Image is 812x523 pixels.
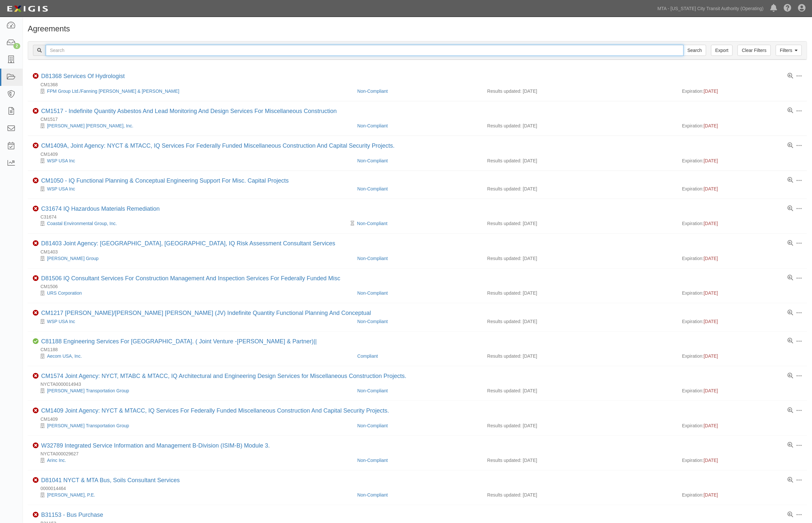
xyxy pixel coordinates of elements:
a: [PERSON_NAME] Transportation Group [47,388,129,393]
img: logo-5460c22ac91f19d4615b14bd174203de0afe785f0fc80cf4dbbc73dc1793850b.png [5,3,50,15]
div: Expiration: [682,457,802,464]
span: [DATE] [704,353,718,359]
a: View results summary [788,512,793,518]
div: Expiration: [682,255,802,262]
i: Non-Compliant [33,310,39,316]
input: Search [683,45,706,56]
a: View results summary [788,442,793,448]
i: Non-Compliant [33,178,39,184]
div: NYCTA0000014943 [33,381,807,387]
span: [DATE] [704,256,718,261]
a: C31674 IQ Hazardous Materials Remediation [41,205,160,212]
i: Non-Compliant [33,206,39,212]
a: Non-Compliant [358,158,388,163]
div: 0000014464 [33,485,807,492]
i: Compliant [33,338,39,344]
div: Expiration: [682,123,802,129]
div: CM1574 Joint Agency: NYCT, MTABC & MTACC, IQ Architectural and Engineering Design Services for Mi... [41,373,406,380]
i: Non-Compliant [33,373,39,379]
div: CM1409 [33,416,807,422]
a: Aecom USA, Inc. [47,353,82,359]
div: Results updated: [DATE] [487,353,672,359]
a: Non-Compliant [358,458,388,463]
a: C81188 Engineering Services For [GEOGRAPHIC_DATA]. ( Joint Venture -[PERSON_NAME] & Partner)|| [41,338,317,345]
a: CM1409 Joint Agency: NYCT & MTACC, IQ Services For Federally Funded Miscellaneous Construction An... [41,407,389,414]
span: [DATE] [704,123,718,128]
div: Expiration: [682,88,802,94]
div: Louis Berger Group [33,255,353,262]
a: Non-Compliant [357,221,388,226]
div: NYCTA000029627 [33,450,807,457]
span: [DATE] [704,388,718,393]
a: View results summary [788,477,793,483]
div: Results updated: [DATE] [487,186,672,192]
i: Non-Compliant [33,108,39,114]
div: C31674 [33,214,807,220]
a: Non-Compliant [358,423,388,428]
div: Expiration: [682,290,802,296]
a: B31153 - Bus Purchase [41,512,103,518]
a: Arinc Inc. [47,458,66,463]
a: Non-Compliant [358,319,388,324]
div: Results updated: [DATE] [487,123,672,129]
i: Non-Compliant [33,512,39,518]
i: Non-Compliant [33,240,39,246]
div: CM1517 [33,116,807,123]
i: Pending Review [351,221,355,226]
div: WSP USA Inc [33,157,353,164]
a: View results summary [788,108,793,114]
div: D81041 NYCT & MTA Bus, Soils Consultant Services [41,477,180,484]
i: Help Center - Complianz [784,5,791,12]
a: FPM Group Ltd./Fanning [PERSON_NAME] & [PERSON_NAME] [47,89,179,94]
a: Non-Compliant [358,89,388,94]
a: Clear Filters [738,45,771,56]
i: Non-Compliant [33,275,39,281]
a: Coastal Environmental Group, Inc. [47,221,117,226]
div: Parsons Transportation Group [33,387,353,394]
div: Results updated: [DATE] [487,220,672,227]
a: [PERSON_NAME], P.E. [47,492,95,498]
a: CM1217 [PERSON_NAME]/[PERSON_NAME] [PERSON_NAME] (JV) Indefinite Quantity Functional Planning And... [41,310,371,316]
div: B31153 - Bus Purchase [41,512,103,519]
div: Results updated: [DATE] [487,255,672,262]
a: D81506 IQ Consultant Services For Construction Management And Inspection Services For Federally F... [41,275,340,282]
div: CM1506 [33,283,807,290]
div: Results updated: [DATE] [487,318,672,325]
div: CM1188 [33,346,807,353]
div: CM1368 [33,81,807,88]
div: C81188 Engineering Services For The Second Avenue Subway Manhattan. ( Joint Venture -ove Arup & P... [41,338,317,345]
a: Non-Compliant [358,256,388,261]
a: Non-Compliant [358,290,388,296]
div: Results updated: [DATE] [487,290,672,296]
a: [PERSON_NAME] [PERSON_NAME], Inc. [47,123,134,128]
div: Expiration: [682,387,802,394]
div: CM1050 - IQ Functional Planning & Conceptual Engineering Support For Misc. Capital Projects [41,177,289,185]
span: [DATE] [704,458,718,463]
span: [DATE] [704,492,718,498]
a: URS Corporation [47,290,82,296]
a: CM1517 - Indefinite Quantity Asbestos And Lead Monitoring And Design Services For Miscellaneous C... [41,108,337,114]
div: Arinc Inc. [33,457,353,464]
i: Non-Compliant [33,73,39,79]
div: Expiration: [682,186,802,192]
div: W32789 Integrated Service Information and Management B-Division (ISIM-B) Module 3. [41,442,270,449]
a: Compliant [358,353,378,359]
a: View results summary [788,240,793,246]
i: Non-Compliant [33,143,39,149]
span: [DATE] [704,221,718,226]
span: [DATE] [704,158,718,163]
a: Export [711,45,733,56]
div: Carl J Constantino, P.E. [33,492,353,498]
div: Results updated: [DATE] [487,387,672,394]
div: Expiration: [682,220,802,227]
a: View results summary [788,310,793,316]
div: Results updated: [DATE] [487,457,672,464]
a: WSP USA Inc [47,158,75,163]
div: D81506 IQ Consultant Services For Construction Management And Inspection Services For Federally F... [41,275,340,282]
a: CM1574 Joint Agency: NYCT, MTABC & MTACC, IQ Architectural and Engineering Design Services for Mi... [41,373,406,379]
a: WSP USA Inc [47,186,75,191]
i: Non-Compliant [33,408,39,414]
a: CM1409A, Joint Agency: NYCT & MTACC, IQ Services For Federally Funded Miscellaneous Construction ... [41,142,395,149]
div: Results updated: [DATE] [487,88,672,94]
div: CM1409 [33,151,807,157]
